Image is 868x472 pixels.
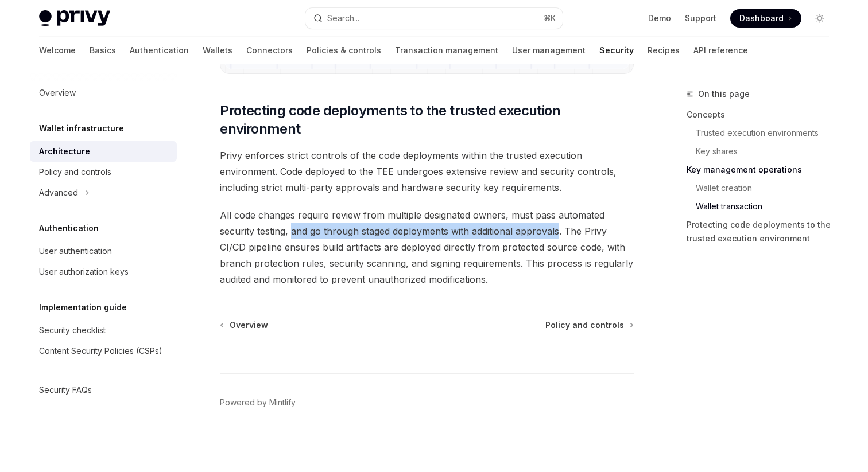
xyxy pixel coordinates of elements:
a: Dashboard [730,9,801,28]
a: Connectors [246,37,293,64]
a: Powered by Mintlify [220,397,296,408]
a: Protecting code deployments to the trusted execution environment [687,216,838,248]
div: Advanced [39,186,78,200]
a: Security checklist [30,320,177,341]
a: Content Security Policies (CSPs) [30,341,177,361]
a: Policy and controls [30,162,177,182]
span: Policy and controls [545,319,624,331]
h5: Authentication [39,221,99,235]
div: Search... [327,11,359,25]
a: Security [599,37,634,64]
button: Search...⌘K [305,8,563,29]
div: User authorization keys [39,265,129,279]
a: Support [685,13,716,24]
a: Basics [90,37,116,64]
div: User authentication [39,244,112,258]
h5: Wallet infrastructure [39,122,124,135]
a: Concepts [687,106,838,124]
a: User authorization keys [30,262,177,282]
button: Toggle dark mode [811,9,829,28]
span: ⌘ K [544,14,556,23]
span: Overview [230,319,268,331]
span: On this page [698,87,750,101]
span: Privy enforces strict controls of the code deployments within the trusted execution environment. ... [220,147,634,196]
div: Security checklist [39,323,106,337]
a: Overview [30,83,177,103]
a: Policies & controls [307,37,381,64]
h5: Implementation guide [39,301,127,314]
div: Policy and controls [39,165,111,179]
a: Security FAQs [30,380,177,400]
a: Recipes [648,37,680,64]
a: Wallet transaction [696,197,838,216]
a: Key management operations [687,161,838,179]
span: All code changes require review from multiple designated owners, must pass automated security tes... [220,207,634,287]
a: Wallets [203,37,232,64]
a: Transaction management [395,37,498,64]
a: Overview [221,319,268,331]
a: Demo [648,13,671,24]
a: Trusted execution environments [696,124,838,142]
div: Architecture [39,145,90,158]
a: Welcome [39,37,76,64]
div: Overview [39,86,76,100]
a: API reference [693,37,748,64]
span: Protecting code deployments to the trusted execution environment [220,102,634,138]
a: Architecture [30,141,177,162]
a: Policy and controls [545,319,633,331]
span: Dashboard [739,13,784,24]
a: Wallet creation [696,179,838,197]
div: Content Security Policies (CSPs) [39,344,162,358]
a: User authentication [30,241,177,262]
a: Key shares [696,142,838,161]
img: light logo [39,10,110,26]
a: User management [512,37,586,64]
div: Security FAQs [39,383,92,397]
a: Authentication [130,37,189,64]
